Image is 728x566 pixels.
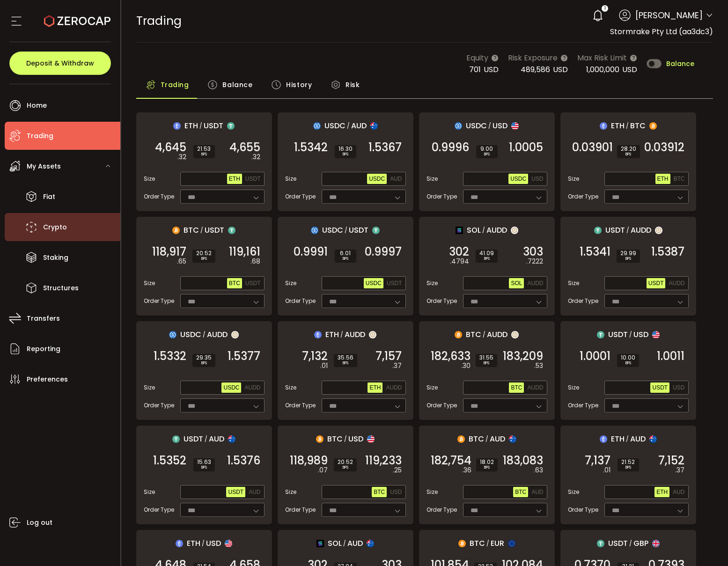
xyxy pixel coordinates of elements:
[222,75,252,94] span: Balance
[372,487,387,497] button: BTC
[172,435,180,443] img: usdt_portfolio.svg
[144,488,155,496] span: Size
[172,227,180,234] img: btc_portfolio.svg
[245,176,261,182] span: USDT
[457,435,465,443] img: btc_portfolio.svg
[228,352,260,361] span: 1.5377
[374,489,385,495] span: BTC
[387,280,402,287] span: USDT
[431,352,471,361] span: 182,633
[529,487,545,497] button: AUD
[531,489,543,495] span: AUD
[427,297,457,305] span: Order Type
[385,278,404,288] button: USDT
[633,329,648,340] span: USD
[314,331,322,338] img: eth_portfolio.svg
[196,360,212,366] i: BPS
[386,384,402,391] span: AUDD
[177,257,186,266] em: .65
[285,383,296,392] span: Size
[184,224,199,236] span: BTC
[249,489,260,495] span: AUD
[144,506,174,514] span: Order Type
[635,9,703,22] span: [PERSON_NAME]
[27,160,61,173] span: My Assets
[199,122,202,130] em: /
[674,176,685,182] span: BTC
[580,247,610,257] span: 1.5341
[657,176,669,182] span: ETH
[509,278,524,288] button: SOL
[568,401,598,410] span: Order Type
[525,278,545,288] button: AUDD
[209,433,224,445] span: AUD
[617,465,728,566] div: Chat Widget
[511,280,522,287] span: SOL
[427,279,438,287] span: Size
[369,384,381,391] span: ETH
[485,435,488,443] em: /
[577,52,627,64] span: Max Risk Limit
[467,224,481,236] span: SOL
[176,540,183,547] img: eth_portfolio.svg
[173,122,181,130] img: eth_portfolio.svg
[349,224,368,236] span: USDT
[621,152,636,157] i: BPS
[177,152,186,162] em: .32
[302,352,328,361] span: 7,132
[480,465,494,470] i: BPS
[207,329,228,340] span: AUDD
[375,352,402,361] span: 7,157
[610,26,713,37] span: Stormrake Pty Ltd (aa3dc3)
[136,13,182,29] span: Trading
[597,331,604,338] img: usdt_portfolio.svg
[285,506,316,514] span: Order Type
[671,382,686,393] button: USD
[27,129,53,143] span: Trading
[503,456,543,465] span: 183,083
[479,360,493,366] i: BPS
[491,537,504,549] span: EUR
[511,227,518,234] img: zuPXiwguUFiBOIQyqLOiXsnnNitlx7q4LCwEbLHADjIpTka+Lip0HH8D0VTrd02z+wEAAAAASUVORK5CYII=
[534,361,543,371] em: .53
[455,331,462,338] img: btc_portfolio.svg
[311,227,318,234] img: usdc_portfolio.svg
[652,384,668,391] span: USDT
[221,382,241,393] button: USDC
[608,537,628,549] span: USDT
[568,297,598,305] span: Order Type
[469,64,481,75] span: 701
[369,331,376,338] img: zuPXiwguUFiBOIQyqLOiXsnnNitlx7q4LCwEbLHADjIpTka+Lip0HH8D0VTrd02z+wEAAAAASUVORK5CYII=
[669,280,684,287] span: AUDD
[508,540,515,547] img: eur_portfolio.svg
[338,256,353,262] i: BPS
[523,247,543,257] span: 303
[466,120,487,132] span: USDC
[324,120,346,132] span: USDC
[285,279,296,287] span: Size
[243,174,263,184] button: USDT
[367,174,387,184] button: USDC
[658,456,684,465] span: 7,152
[367,540,374,547] img: aud_portfolio.svg
[393,465,402,475] em: .25
[184,433,203,445] span: USDT
[611,120,625,132] span: ETH
[600,435,607,443] img: eth_portfolio.svg
[372,227,380,234] img: usdt_portfolio.svg
[285,401,316,410] span: Order Type
[427,401,457,410] span: Order Type
[169,331,176,338] img: usdc_portfolio.svg
[227,174,242,184] button: ETH
[144,297,174,305] span: Order Type
[503,352,543,361] span: 183,209
[621,146,636,152] span: 28.20
[427,383,438,392] span: Size
[673,384,684,391] span: USD
[461,361,471,371] em: .30
[553,64,568,75] span: USD
[487,329,507,340] span: AUDD
[509,382,524,393] button: BTC
[338,459,353,465] span: 20.52
[572,143,613,152] span: 0.03901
